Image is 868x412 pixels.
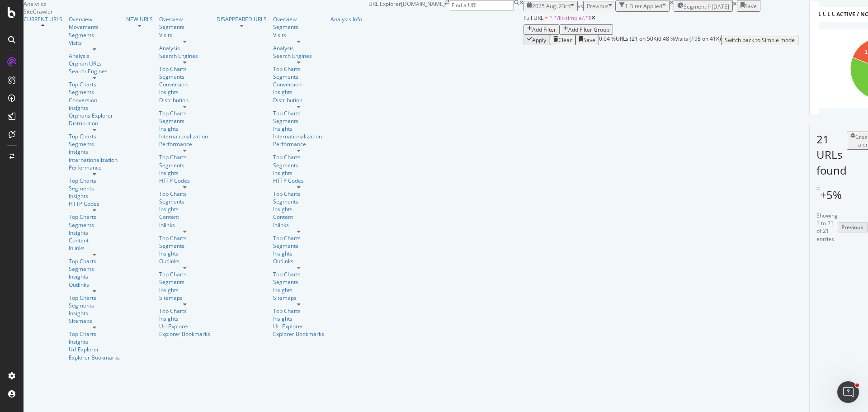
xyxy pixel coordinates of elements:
button: Add Filter [524,24,560,35]
div: Domaine [47,53,70,59]
a: Insights [273,125,324,133]
button: Previous [583,1,616,11]
div: Insights [273,250,324,257]
div: Domaine: [DOMAIN_NAME] [24,24,102,31]
div: Top Charts [273,65,324,73]
div: Top Charts [159,307,210,315]
a: Search Engines [159,52,210,60]
div: Overview [69,15,120,23]
div: Segments [159,161,210,169]
div: Add Filter [532,26,556,33]
div: Content [159,213,210,221]
div: Segments [159,198,210,205]
img: tab_keywords_by_traffic_grey.svg [103,52,110,60]
a: Outlinks [273,257,324,265]
div: Top Charts [159,153,210,161]
div: Distribution [159,96,210,104]
a: Segments [159,73,210,81]
div: Insights [69,338,120,346]
div: HTTP Codes [273,177,324,185]
a: Top Charts [273,153,324,161]
a: Top Charts [159,109,210,117]
div: Analysis [273,44,324,52]
span: vs [578,2,583,10]
div: Insights [273,286,324,294]
a: Top Charts [273,307,324,315]
a: Segments [273,278,324,286]
div: Segments [273,23,324,31]
div: Explorer Bookmarks [69,354,120,361]
a: Outlinks [69,281,120,289]
button: Switch back to Simple mode [721,35,798,45]
div: Insights [69,309,120,317]
a: Segments [273,242,324,250]
div: Outlinks [159,257,210,265]
a: Top Charts [273,109,324,117]
div: Conversion [69,96,120,104]
div: Orphans Explorer [69,112,120,119]
a: Top Charts [159,234,210,242]
a: Visits [159,31,210,39]
div: Internationalization [159,133,210,140]
a: Segments [69,302,120,309]
button: Add Filter Group [560,24,613,35]
div: Segments [273,117,324,125]
div: Search Engines [69,67,120,75]
div: Content [69,237,120,244]
a: Top Charts [159,270,210,278]
div: Visits [69,39,120,47]
div: Switch back to Simple mode [725,36,795,44]
div: Apply [532,36,546,44]
a: Orphan URLs [69,60,120,67]
div: Sitemaps [159,294,210,302]
button: Save [576,35,599,45]
a: Movements [69,23,120,31]
a: Segments [159,242,210,250]
div: Save [583,36,595,44]
a: Top Charts [69,177,120,185]
div: Overview [159,15,210,23]
a: Insights [159,250,210,257]
a: Sitemaps [69,317,120,325]
a: Sitemaps [273,294,324,302]
iframe: Intercom live chat [837,381,859,403]
a: Distribution [69,119,120,127]
a: Top Charts [69,330,120,338]
a: Segments [69,88,120,96]
div: v 4.0.25 [25,14,44,22]
div: Insights [273,88,324,96]
a: Insights [273,315,324,322]
div: Top Charts [273,190,324,198]
a: Segments [69,31,120,39]
div: Insights [69,104,120,112]
a: Segments [273,73,324,81]
a: Inlinks [159,221,210,229]
a: Performance [273,140,324,148]
a: Explorer Bookmarks [273,330,324,338]
div: Overview [273,15,324,23]
a: Insights [159,286,210,294]
a: Conversion [273,81,324,88]
a: Insights [159,315,210,322]
a: Segments [69,185,120,192]
a: Top Charts [159,190,210,198]
a: Url Explorer [273,322,324,330]
div: Visits [273,31,324,39]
